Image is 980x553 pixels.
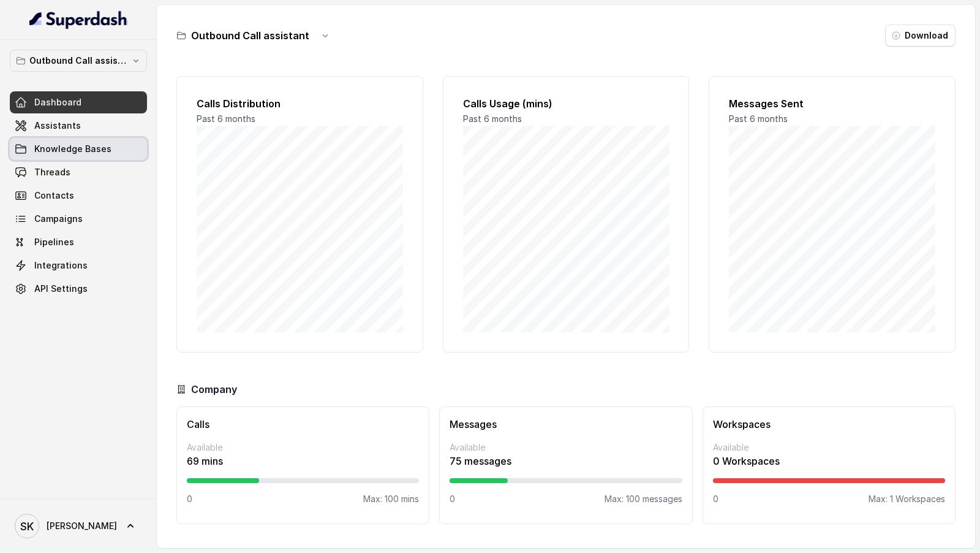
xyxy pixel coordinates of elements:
h2: Messages Sent [729,96,935,111]
span: API Settings [34,283,88,295]
a: Campaigns [10,208,147,230]
img: light.svg [29,10,128,29]
span: Campaigns [34,213,83,225]
a: Contacts [10,185,147,207]
span: Past 6 months [463,113,522,124]
p: 75 messages [450,454,682,468]
span: Past 6 months [729,113,788,124]
p: 0 Workspaces [713,454,945,468]
span: Assistants [34,120,81,132]
button: Download [885,25,956,47]
span: Integrations [34,259,88,272]
span: Contacts [34,189,74,202]
span: [PERSON_NAME] [47,520,117,532]
span: Past 6 months [197,113,255,124]
p: 0 [450,493,455,505]
p: Available [450,441,682,454]
button: Outbound Call assistant [10,50,147,72]
p: Outbound Call assistant [29,53,127,68]
p: 0 [187,493,192,505]
p: 0 [713,493,718,505]
p: 69 mins [187,454,419,468]
span: Knowledge Bases [34,143,111,155]
a: Pipelines [10,231,147,253]
a: Threads [10,161,147,183]
h2: Calls Distribution [197,96,403,111]
h3: Outbound Call assistant [191,28,309,43]
h3: Workspaces [713,417,945,432]
h2: Calls Usage (mins) [463,96,669,111]
span: Threads [34,166,70,178]
p: Available [187,441,419,454]
a: API Settings [10,278,147,300]
span: Dashboard [34,96,81,109]
a: Knowledge Bases [10,138,147,160]
text: SK [20,520,34,533]
p: Available [713,441,945,454]
span: Pipelines [34,236,74,248]
p: Max: 1 Workspaces [869,493,945,505]
h3: Company [191,382,237,397]
a: Dashboard [10,91,147,113]
p: Max: 100 mins [363,493,419,505]
a: Assistants [10,115,147,137]
a: Integrations [10,254,147,276]
h3: Calls [187,417,419,432]
h3: Messages [450,417,682,432]
p: Max: 100 messages [605,493,682,505]
a: [PERSON_NAME] [10,509,147,543]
